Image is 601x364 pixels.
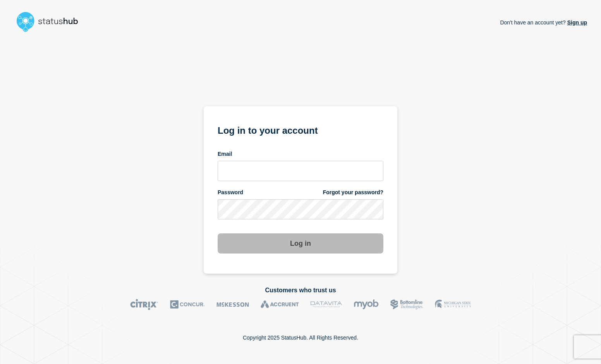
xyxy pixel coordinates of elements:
img: Concur logo [170,299,205,310]
a: Forgot your password? [323,189,383,196]
img: McKesson logo [216,299,249,310]
button: Log in [218,233,383,254]
span: Email [218,150,232,158]
p: Don't have an account yet? [500,13,587,32]
img: MSU logo [435,299,471,310]
input: email input [218,161,383,181]
h2: Customers who trust us [14,287,587,294]
img: Bottomline logo [390,299,423,310]
img: StatusHub logo [14,9,88,34]
img: myob logo [354,299,379,310]
img: Accruent logo [261,299,299,310]
a: Sign up [566,19,587,26]
h1: Log in to your account [218,122,383,137]
img: Citrix logo [130,299,158,310]
p: Copyright 2025 StatusHub. All Rights Reserved. [243,335,358,341]
img: DataVita logo [311,299,342,310]
span: Password [218,189,243,196]
input: password input [218,199,383,219]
